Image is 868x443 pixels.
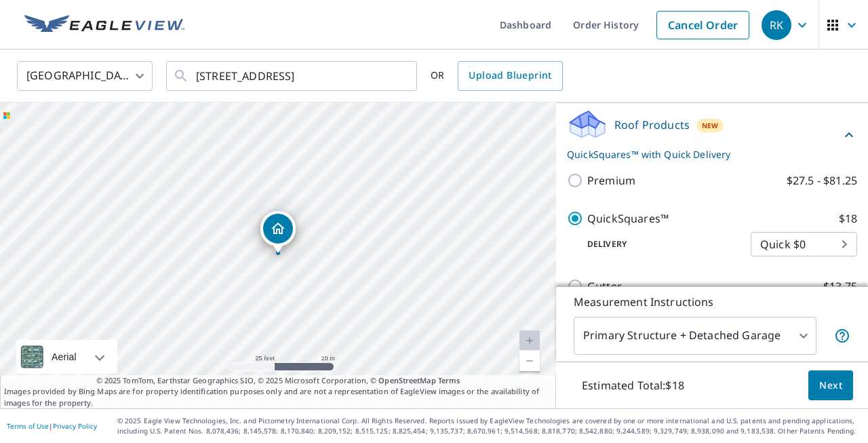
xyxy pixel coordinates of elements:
[819,377,842,394] span: Next
[117,416,861,436] p: © 2025 Eagle View Technologies, Inc. and Pictometry International Corp. All Rights Reserved. Repo...
[378,375,435,385] a: OpenStreetMap
[519,351,540,371] a: Current Level 20, Zoom Out
[458,61,562,91] a: Upload Blueprint
[787,172,857,189] p: $27.5 - $81.25
[431,61,563,91] div: OR
[751,225,857,263] div: Quick $0
[587,210,669,227] p: QuickSquares™
[702,120,718,131] span: New
[196,57,389,95] input: Search by address or latitude-longitude
[567,238,751,250] p: Delivery
[7,422,97,430] p: |
[469,67,551,84] span: Upload Blueprint
[762,10,791,40] div: RK
[567,147,841,161] p: QuickSquares™ with Quick Delivery
[567,109,857,161] div: Roof ProductsNewQuickSquares™ with Quick Delivery
[260,211,296,253] div: Dropped pin, building 1, Residential property, 125 Laredo Dr Morganville, NJ 07751
[16,340,117,374] div: Aerial
[96,375,460,387] span: © 2025 TomTom, Earthstar Geographics SIO, © 2025 Microsoft Corporation, ©
[834,328,850,344] span: Your report will include the primary structure and a detached garage if one exists.
[574,317,816,355] div: Primary Structure + Detached Garage
[7,421,49,431] a: Terms of Use
[574,294,850,310] p: Measurement Instructions
[823,278,857,294] p: $13.75
[587,278,622,294] p: Gutter
[571,370,695,400] p: Estimated Total: $18
[17,57,153,95] div: [GEOGRAPHIC_DATA]
[614,117,690,133] p: Roof Products
[587,172,635,189] p: Premium
[53,421,97,431] a: Privacy Policy
[438,375,460,385] a: Terms
[656,11,749,39] a: Cancel Order
[47,340,81,374] div: Aerial
[808,370,853,401] button: Next
[519,330,540,351] a: Current Level 20, Zoom In Disabled
[24,15,184,35] img: EV Logo
[839,210,857,227] p: $18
